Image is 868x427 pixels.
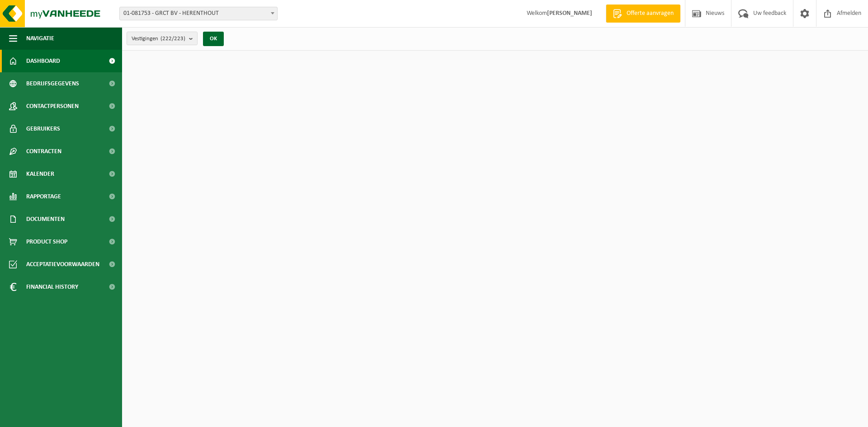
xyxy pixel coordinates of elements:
[26,95,79,117] span: Contactpersonen
[119,7,278,20] span: 01-081753 - GRCT BV - HERENTHOUT
[26,185,61,208] span: Rapportage
[26,276,78,298] span: Financial History
[127,32,198,45] button: Vestigingen(222/223)
[624,9,676,18] span: Offerte aanvragen
[26,253,99,276] span: Acceptatievoorwaarden
[26,208,65,230] span: Documenten
[132,32,185,46] span: Vestigingen
[160,36,185,42] count: (222/223)
[606,5,680,23] a: Offerte aanvragen
[203,32,224,46] button: OK
[26,72,79,95] span: Bedrijfsgegevens
[120,7,277,20] span: 01-081753 - GRCT BV - HERENTHOUT
[26,117,60,140] span: Gebruikers
[26,230,67,253] span: Product Shop
[26,163,54,185] span: Kalender
[26,140,61,163] span: Contracten
[26,50,60,72] span: Dashboard
[26,27,54,50] span: Navigatie
[547,10,592,17] strong: [PERSON_NAME]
